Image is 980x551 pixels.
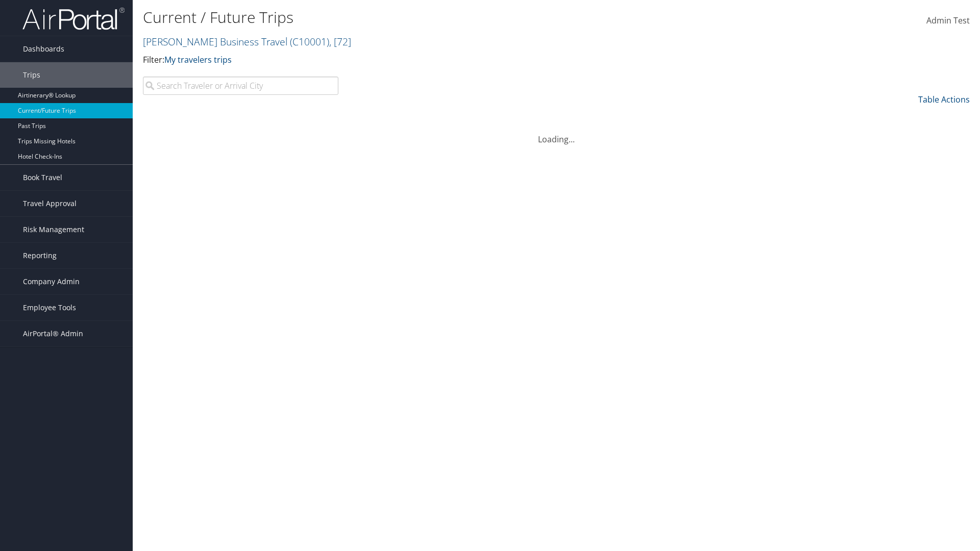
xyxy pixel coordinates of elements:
[23,36,64,62] span: Dashboards
[22,7,125,31] img: airportal-logo.png
[23,243,57,268] span: Reporting
[23,191,77,216] span: Travel Approval
[143,121,970,145] div: Loading...
[23,62,40,88] span: Trips
[23,321,83,346] span: AirPortal® Admin
[290,35,329,48] span: ( C10001 )
[143,77,338,95] input: Search Traveler or Arrival City
[329,35,351,48] span: , [ 72 ]
[918,94,970,105] a: Table Actions
[143,35,351,48] a: [PERSON_NAME] Business Travel
[926,5,970,37] a: Admin Test
[164,54,232,65] a: My travelers trips
[23,217,84,242] span: Risk Management
[143,54,694,67] p: Filter:
[143,7,694,28] h1: Current / Future Trips
[23,269,80,294] span: Company Admin
[926,15,970,26] span: Admin Test
[23,165,62,190] span: Book Travel
[23,295,76,320] span: Employee Tools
